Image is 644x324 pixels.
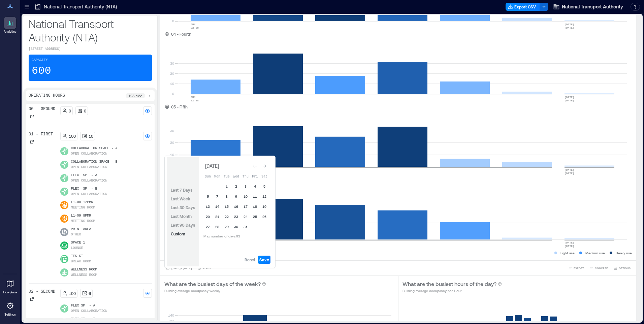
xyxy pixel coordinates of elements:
[616,250,632,256] p: Heavy use
[222,222,231,231] button: 29
[506,3,540,11] button: Export CSV
[71,213,95,219] p: L1-09 8PMR
[169,221,196,229] button: Last 90 Days
[560,250,575,256] p: Light use
[71,165,107,170] p: Open Collaboration
[71,200,95,205] p: L1-08 12PMR
[171,196,190,201] span: Last Week
[29,289,55,294] p: 02 - Second
[71,309,107,314] p: Open Collaboration
[172,92,174,96] tspan: 0
[222,171,231,181] th: Tuesday
[71,219,95,224] p: Meeting Room
[71,232,81,237] p: Other
[231,202,241,211] button: 16
[402,280,496,288] p: What are the busiest hours of the day?
[71,246,83,251] p: Lounge
[231,222,241,231] button: 30
[191,23,196,26] text: JUN
[213,202,222,211] button: 14
[231,192,241,201] button: 9
[171,188,192,192] span: Last 7 Days
[29,132,53,137] p: 01 - First
[588,265,609,271] button: COMPARE
[565,241,574,244] text: [DATE]
[213,212,222,221] button: 21
[164,280,261,288] p: What are the busiest days of the week?
[32,58,48,63] p: Capacity
[169,212,193,220] button: Last Month
[168,313,174,317] tspan: 140
[172,19,174,23] tspan: 0
[612,265,632,271] button: OPTIONS
[169,195,192,203] button: Last Week
[574,266,584,270] span: EXPORT
[241,171,250,181] th: Thursday
[259,257,269,262] span: Save
[565,26,574,29] text: [DATE]
[3,290,17,294] p: Floorplans
[260,212,269,221] button: 26
[222,182,231,191] button: 1
[203,266,211,270] p: 1 Day
[224,175,230,179] span: Tue
[71,186,107,192] p: Flex. Sp. - B
[402,288,502,293] p: Building average occupancy per Hour
[565,168,574,171] text: [DATE]
[69,291,76,296] p: 100
[250,202,260,211] button: 18
[260,202,269,211] button: 19
[619,266,631,270] span: OPTIONS
[71,192,107,197] p: Open Collaboration
[169,203,196,212] button: Last 30 Days
[241,222,250,231] button: 31
[565,172,574,175] text: [DATE]
[260,192,269,201] button: 12
[595,266,608,270] span: COMPARE
[231,212,241,221] button: 23
[191,99,199,102] text: 22-28
[250,161,260,171] button: Go to previous month
[203,202,213,211] button: 13
[203,192,213,201] button: 6
[69,108,71,114] p: 0
[89,133,93,139] p: 10
[164,288,266,293] p: Building average occupancy weekly
[245,257,255,262] span: Reset
[44,3,117,10] p: National Transport Authority (NTA)
[203,162,221,170] div: [DATE]
[260,161,269,171] button: Go to next month
[250,212,260,221] button: 25
[29,106,55,112] p: 00 - Ground
[71,303,107,309] p: Flex Sp. - A
[71,173,107,178] p: Flex. Sp. - A
[241,182,250,191] button: 3
[565,245,574,248] text: [DATE]
[2,15,19,36] a: Analytics
[71,159,118,165] p: Collaboration Space - B
[567,265,585,271] button: EXPORT
[71,178,107,184] p: Open Collaboration
[203,222,213,231] button: 27
[565,99,574,102] text: [DATE]
[170,153,174,157] tspan: 10
[250,192,260,201] button: 11
[261,175,267,179] span: Sat
[128,93,142,98] p: 12a - 12a
[171,267,192,270] span: [DATE] - [DATE]
[71,227,91,232] p: Print Area
[233,175,239,179] span: Wed
[71,272,97,278] p: Wellness Room
[231,171,241,181] th: Wednesday
[191,26,199,29] text: 22-28
[4,313,16,317] p: Settings
[260,182,269,191] button: 5
[71,151,107,157] p: Open Collaboration
[551,1,625,12] button: National Transport Authority
[171,223,195,227] span: Last 90 Days
[71,146,118,151] p: Collaboration Space - A
[89,291,91,296] p: 6
[203,171,213,181] th: Sunday
[565,96,574,99] text: [DATE]
[171,31,191,37] p: 04 - Fourth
